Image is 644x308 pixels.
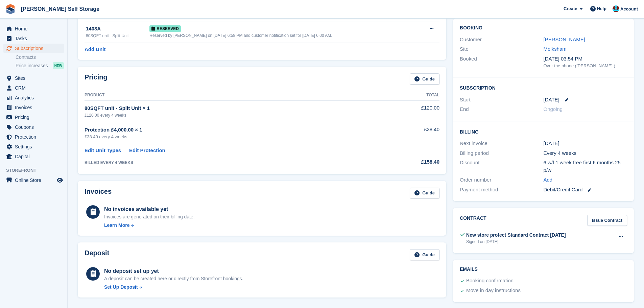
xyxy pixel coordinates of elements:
[85,188,112,199] h2: Invoices
[460,84,627,91] h2: Subscription
[15,152,55,161] span: Capital
[85,46,105,53] a: Add Unit
[104,222,129,229] div: Learn More
[104,205,195,213] div: No invoices available yet
[410,249,439,260] a: Guide
[85,126,374,134] div: Protection £4,000.00 × 1
[460,159,543,174] div: Discount
[460,176,543,184] div: Order number
[16,62,64,69] a: Price increases NEW
[597,5,606,12] span: Help
[16,54,64,61] a: Contracts
[374,100,439,122] td: £120.00
[544,63,627,69] div: Over the phone ([PERSON_NAME] )
[544,176,553,184] a: Add
[460,55,543,69] div: Booked
[15,44,55,53] span: Subscriptions
[86,33,149,39] div: 80SQFT unit - Split Unit
[85,90,374,101] th: Product
[15,132,55,142] span: Protection
[15,175,55,185] span: Online Store
[3,73,64,83] a: menu
[460,45,543,53] div: Site
[3,83,64,93] a: menu
[15,83,55,93] span: CRM
[85,112,374,118] div: £120.00 every 4 weeks
[15,24,55,33] span: Home
[587,215,627,226] a: Issue Contract
[544,149,627,157] div: Every 4 weeks
[374,158,439,166] div: £158.40
[410,73,439,85] a: Guide
[15,73,55,83] span: Sites
[16,63,48,69] span: Price increases
[15,93,55,102] span: Analytics
[104,275,243,282] p: A deposit can be created here or directly from Storefront bookings.
[374,122,439,144] td: £38.40
[460,267,627,272] h2: Emails
[15,103,55,112] span: Invoices
[466,287,521,295] div: Move in day instructions
[3,175,64,185] a: menu
[460,25,627,31] h2: Booking
[460,140,543,147] div: Next invoice
[15,122,55,132] span: Coupons
[3,93,64,102] a: menu
[544,96,559,104] time: 2025-08-14 23:00:00 UTC
[3,44,64,53] a: menu
[85,249,109,260] h2: Deposit
[149,32,419,39] div: Reserved by [PERSON_NAME] on [DATE] 6:58 PM and customer notification set for [DATE] 6:00 AM.
[56,176,64,184] a: Preview store
[460,149,543,157] div: Billing period
[18,3,102,15] a: [PERSON_NAME] Self Storage
[3,132,64,142] a: menu
[85,134,374,140] div: £38.40 every 4 weeks
[15,142,55,151] span: Settings
[53,62,64,69] div: NEW
[15,113,55,122] span: Pricing
[544,46,567,52] a: Melksham
[460,96,543,104] div: Start
[544,140,627,147] div: [DATE]
[460,215,486,226] h2: Contract
[544,186,627,194] div: Debit/Credit Card
[3,142,64,151] a: menu
[6,167,67,174] span: Storefront
[85,160,374,166] div: BILLED EVERY 4 WEEKS
[613,5,619,12] img: Dev Yildirim
[544,37,585,42] a: [PERSON_NAME]
[460,36,543,44] div: Customer
[104,284,138,291] div: Set Up Deposit
[410,188,439,199] a: Guide
[544,106,563,112] span: Ongoing
[129,147,165,155] a: Edit Protection
[5,4,16,14] img: stora-icon-8386f47178a22dfd0bd8f6a31ec36ba5ce8667c1dd55bd0f319d3a0aa187defe.svg
[3,152,64,161] a: menu
[85,73,108,85] h2: Pricing
[3,122,64,132] a: menu
[544,159,627,174] div: 6 w/f 1 week free first 6 months 25 p/w
[149,25,181,32] span: Reserved
[460,128,627,135] h2: Billing
[85,104,374,112] div: 80SQFT unit - Split Unit × 1
[466,239,566,245] div: Signed on [DATE]
[104,284,243,291] a: Set Up Deposit
[104,222,195,229] a: Learn More
[3,113,64,122] a: menu
[564,5,577,12] span: Create
[3,34,64,43] a: menu
[374,90,439,101] th: Total
[104,267,243,275] div: No deposit set up yet
[460,186,543,194] div: Payment method
[466,277,514,285] div: Booking confirmation
[86,25,149,33] div: 1403A
[15,34,55,43] span: Tasks
[466,232,566,239] div: New store protect Standard Contract [DATE]
[3,103,64,112] a: menu
[85,147,121,155] a: Edit Unit Types
[620,6,638,13] span: Account
[460,105,543,113] div: End
[544,55,627,63] div: [DATE] 03:54 PM
[104,213,195,220] div: Invoices are generated on their billing date.
[3,24,64,33] a: menu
